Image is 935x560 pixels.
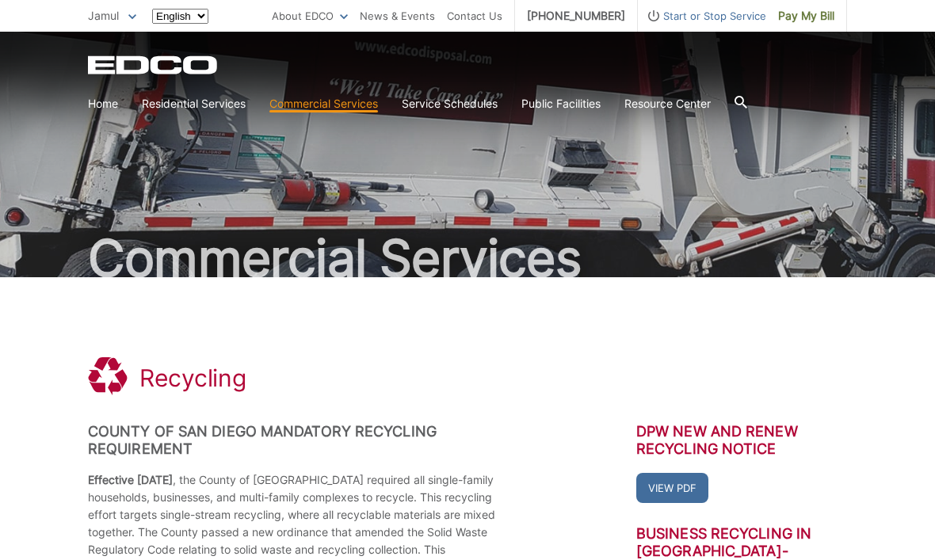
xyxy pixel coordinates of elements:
[88,233,847,284] h2: Commercial Services
[88,55,219,74] a: EDCD logo. Return to the homepage.
[402,95,498,112] a: Service Schedules
[360,7,435,25] a: News & Events
[272,7,348,25] a: About EDCO
[139,364,246,392] h1: Recycling
[152,9,208,24] select: Select a language
[636,473,708,503] a: View PDF
[88,9,119,22] span: Jamul
[624,95,711,112] a: Resource Center
[269,95,378,112] a: Commercial Services
[447,7,502,25] a: Contact Us
[636,423,847,458] h2: DPW New and Renew Recycling Notice
[142,95,246,112] a: Residential Services
[778,7,834,25] span: Pay My Bill
[88,473,173,486] strong: Effective [DATE]
[88,95,118,112] a: Home
[88,423,509,458] h2: County of San Diego Mandatory Recycling Requirement
[521,95,601,112] a: Public Facilities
